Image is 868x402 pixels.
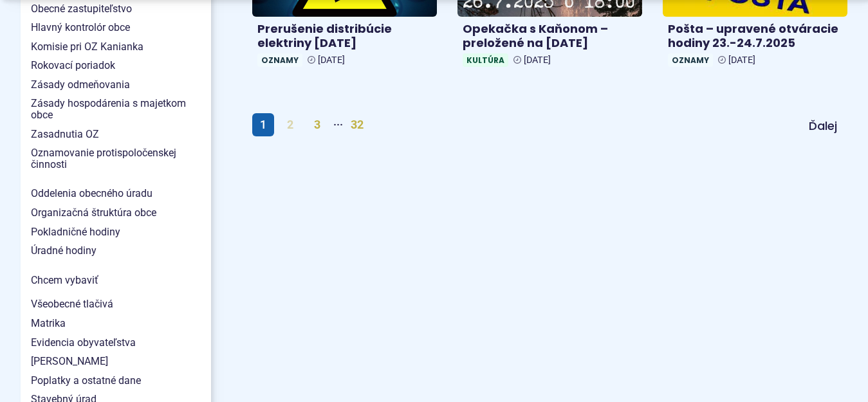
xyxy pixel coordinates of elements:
a: Komisie pri OZ Kanianka [21,37,211,57]
a: Organizačná štruktúra obce [21,203,211,223]
span: Poplatky a ostatné dane [31,371,201,390]
span: Všeobecné tlačivá [31,295,201,314]
a: Chcem vybaviť [21,271,211,290]
span: 1 [252,113,274,136]
a: Rokovací poriadok [21,56,211,75]
a: Oddelenia obecného úradu [21,184,211,203]
span: Zásady hospodárenia s majetkom obce [31,94,201,124]
a: Hlavný kontrolór obce [21,18,211,37]
span: Pokladničné hodiny [31,223,201,242]
a: Matrika [21,314,211,333]
span: Oznamovanie protispoločenskej činnosti [31,143,201,174]
span: Oddelenia obecného úradu [31,184,201,203]
a: Zásady odmeňovania [21,75,211,95]
a: Pokladničné hodiny [21,223,211,242]
a: 2 [279,113,301,136]
span: Organizačná štruktúra obce [31,203,201,223]
span: Matrika [31,314,201,333]
span: [DATE] [728,55,755,66]
a: 32 [343,113,371,136]
h4: Opekačka s Kaňonom – preložené na [DATE] [463,22,637,51]
a: Zasadnutia OZ [21,125,211,144]
span: [DATE] [524,55,551,66]
a: Evidencia obyvateľstva [21,333,211,352]
span: Ďalej [809,118,837,134]
a: Ďalej [799,114,847,138]
span: ··· [333,113,343,136]
a: Všeobecné tlačivá [21,295,211,314]
a: 3 [306,113,328,136]
span: Úradné hodiny [31,241,201,260]
span: Zásady odmeňovania [31,75,201,95]
a: Úradné hodiny [21,241,211,260]
a: Zásady hospodárenia s majetkom obce [21,94,211,124]
span: [PERSON_NAME] [31,352,201,371]
span: Rokovací poriadok [31,56,201,75]
span: Oznamy [668,53,713,67]
span: Oznamy [257,53,302,67]
a: [PERSON_NAME] [21,352,211,371]
h4: Pošta – upravené otváracie hodiny 23.-24.7.2025 [668,22,842,51]
span: Kultúra [463,53,508,67]
a: Poplatky a ostatné dane [21,371,211,390]
span: Zasadnutia OZ [31,125,201,144]
span: Chcem vybaviť [31,271,201,290]
span: Komisie pri OZ Kanianka [31,37,201,57]
a: Oznamovanie protispoločenskej činnosti [21,143,211,174]
span: Evidencia obyvateľstva [31,333,201,352]
span: Hlavný kontrolór obce [31,18,201,37]
h4: Prerušenie distribúcie elektriny [DATE] [257,22,432,51]
span: [DATE] [318,55,345,66]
